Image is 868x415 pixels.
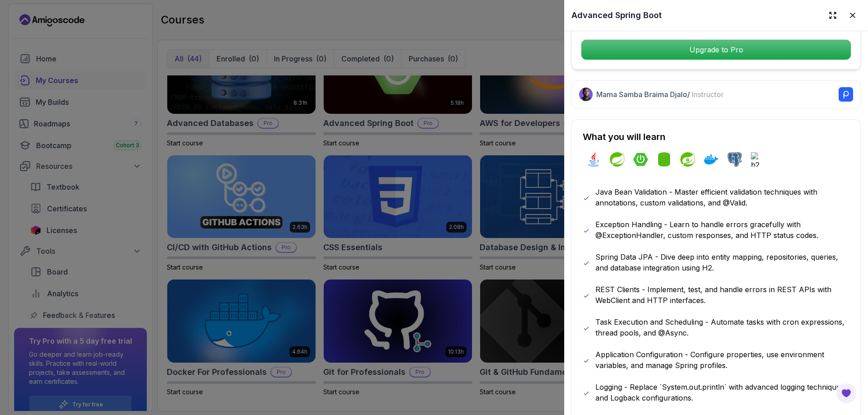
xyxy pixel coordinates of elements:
button: Upgrade to Pro [581,39,851,60]
h2: What you will learn [583,131,849,143]
button: Open Feedback Button [835,382,857,404]
img: spring-boot logo [633,152,648,167]
p: Upgrade to Pro [581,40,851,60]
p: Mama Samba Braima Djalo / [596,89,724,100]
p: REST Clients - Implement, test, and handle errors in REST APIs with WebClient and HTTP interfaces. [595,284,849,306]
img: spring-security logo [680,152,695,167]
img: h2 logo [751,152,765,167]
p: Exception Handling - Learn to handle errors gracefully with @ExceptionHandler, custom responses, ... [595,219,849,241]
img: java logo [586,152,601,167]
p: Logging - Replace `System.out.println` with advanced logging techniques and Logback configurations. [595,382,849,403]
h2: Advanced Spring Boot [571,9,662,22]
img: Nelson Djalo [579,88,593,101]
button: Expand drawer [825,7,841,23]
p: Task Execution and Scheduling - Automate tasks with cron expressions, thread pools, and @Async. [595,317,849,338]
img: docker logo [704,152,718,167]
span: Instructor [692,90,724,99]
img: spring-data-jpa logo [657,152,671,167]
img: spring logo [610,152,624,167]
p: Application Configuration - Configure properties, use environment variables, and manage Spring pr... [595,349,849,371]
img: postgres logo [727,152,742,167]
p: Java Bean Validation - Master efficient validation techniques with annotations, custom validation... [595,187,849,208]
p: Spring Data JPA - Dive deep into entity mapping, repositories, queries, and database integration ... [595,252,849,273]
